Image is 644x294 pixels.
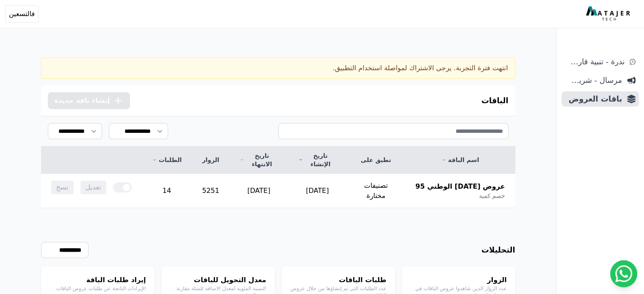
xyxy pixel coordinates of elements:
[55,96,110,106] span: إنشاء باقة جديدة
[299,151,337,168] a: تاريخ الإنشاء
[288,174,347,208] td: [DATE]
[565,74,622,86] span: مرسال - شريط دعاية
[142,174,192,208] td: 14
[347,174,405,208] td: تصنيفات مختارة
[50,275,146,285] h4: إيراد طلبات الباقة
[481,95,509,107] h3: الباقات
[415,181,505,192] span: عروض [DATE] الوطني 95
[5,5,39,23] button: فالتسعين
[347,146,405,174] th: تطبق على
[481,244,515,256] h3: التحليلات
[586,6,632,22] img: MatajerTech Logo
[80,181,106,194] span: تعديل
[410,275,507,285] h4: الزوار
[192,174,229,208] td: 5251
[48,92,130,109] button: إنشاء باقة جديدة
[41,58,515,79] div: انتهت فترة التجربة. يرجى الاشتراك لمواصلة استخدام التطبيق.
[9,9,35,19] span: فالتسعين
[170,275,266,285] h4: معدل التحويل للباقات
[415,156,505,164] a: اسم الباقة
[192,146,229,174] th: الزوار
[290,275,387,285] h4: طلبات الباقات
[565,93,622,105] span: باقات العروض
[50,285,146,292] p: الإيرادات الناتجة عن طلبات عروض الباقات
[152,156,182,164] a: الطلبات
[565,56,625,68] span: ندرة - تنبية قارب علي النفاذ
[51,181,74,194] span: نسخ
[479,192,505,200] span: خصم كمية
[229,174,288,208] td: [DATE]
[240,151,278,168] a: تاريخ الانتهاء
